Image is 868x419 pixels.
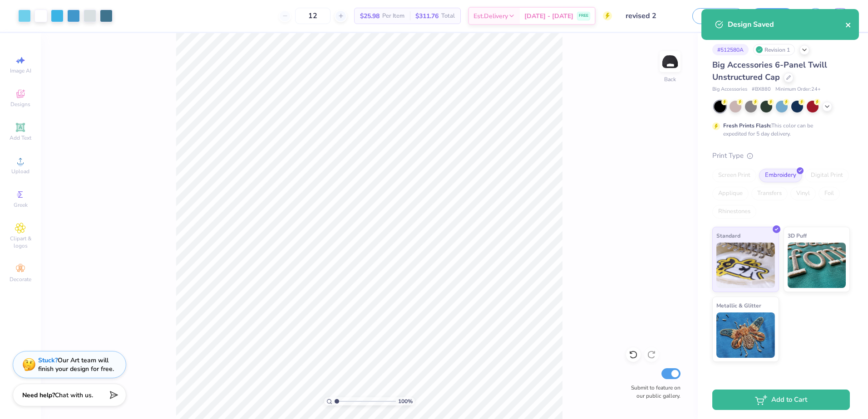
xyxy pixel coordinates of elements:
span: [DATE] - [DATE] [524,11,573,21]
div: Revision 1 [753,44,795,55]
span: Designs [10,101,30,108]
div: Print Type [712,151,850,161]
span: 3D Puff [788,231,807,240]
div: Our Art team will finish your design for free. [38,356,114,373]
span: # BX880 [752,86,771,93]
div: # 512580A [712,44,749,55]
label: Submit to feature on our public gallery. [626,384,681,400]
span: Standard [716,231,740,240]
span: $25.98 [360,11,380,21]
div: Back [664,75,676,83]
div: Rhinestones [712,205,756,219]
input: – – [295,8,330,24]
span: FREE [579,13,588,19]
span: Clipart & logos [5,235,36,249]
div: This color can be expedited for 5 day delivery. [723,122,835,138]
span: Metallic & Glitter [716,301,761,310]
img: 3D Puff [788,243,846,288]
div: Transfers [751,187,788,200]
span: $311.76 [415,11,439,21]
button: Add to Cart [712,390,850,410]
span: 100 % [398,397,413,405]
div: Design Saved [728,19,845,30]
span: Per Item [382,11,404,21]
span: Est. Delivery [473,11,508,21]
span: Chat with us. [55,391,93,400]
img: Back [661,53,679,71]
button: close [845,19,852,30]
div: Applique [712,187,749,200]
div: Digital Print [805,169,849,182]
div: Foil [819,187,840,200]
span: Image AI [10,67,31,74]
span: Greek [14,201,28,209]
strong: Stuck? [38,356,58,365]
div: Vinyl [790,187,816,200]
img: Metallic & Glitter [716,312,775,358]
button: Save as [692,8,744,24]
span: Add Text [10,134,31,141]
span: Total [441,11,455,21]
span: Minimum Order: 24 + [775,86,821,93]
span: Decorate [10,276,31,283]
div: Screen Print [712,169,756,182]
strong: Fresh Prints Flash: [723,122,771,129]
span: Upload [11,168,30,175]
strong: Need help? [22,391,55,400]
img: Standard [716,243,775,288]
span: Big Accessories 6-Panel Twill Unstructured Cap [712,59,827,83]
span: Big Accessories [712,86,747,93]
input: Untitled Design [619,7,686,25]
div: Embroidery [759,169,802,182]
